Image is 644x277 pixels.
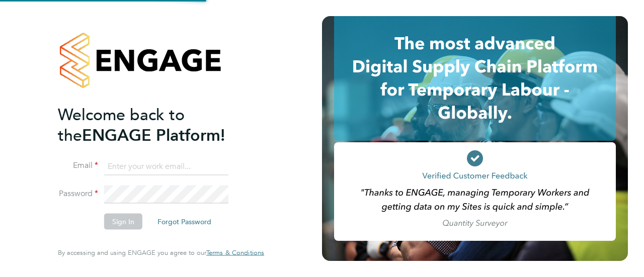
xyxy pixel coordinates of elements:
h2: ENGAGE Platform! [58,104,254,145]
span: By accessing and using ENGAGE you agree to our [58,248,264,257]
button: Sign In [104,214,142,230]
label: Password [58,189,98,199]
input: Enter your work email... [104,157,228,175]
span: Welcome back to the [58,105,185,145]
label: Email [58,160,98,171]
button: Forgot Password [149,214,219,230]
a: Terms & Conditions [206,249,264,257]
